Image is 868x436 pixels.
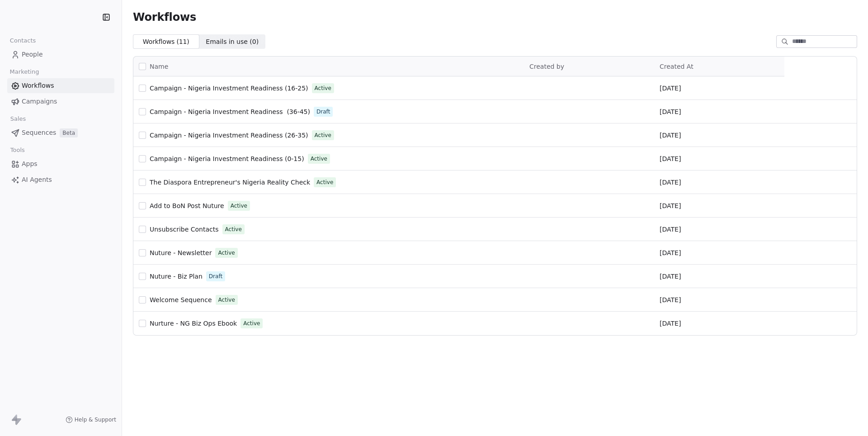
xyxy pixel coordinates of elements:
[529,63,564,70] span: Created by
[133,11,196,24] span: Workflows
[218,249,235,257] span: Active
[150,85,308,92] span: Campaign - Nigeria Investment Readiness (16-25)
[150,202,224,209] span: Add to BoN Post Nuture
[660,131,681,140] span: [DATE]
[7,156,114,171] a: Apps
[660,154,681,163] span: [DATE]
[150,62,168,71] span: Name
[6,143,28,157] span: Tools
[7,78,114,93] a: Workflows
[660,178,681,187] span: [DATE]
[660,319,681,328] span: [DATE]
[150,131,308,140] a: Campaign - Nigeria Investment Readiness (26-35)
[6,34,40,47] span: Contacts
[150,107,310,116] a: Campaign - Nigeria Investment Readiness (36-45)
[660,63,693,70] span: Created At
[7,125,114,140] a: SequencesBeta
[66,416,116,423] a: Help & Support
[243,319,260,327] span: Active
[22,50,43,59] span: People
[75,416,116,423] span: Help & Support
[315,84,331,92] span: Active
[150,178,310,187] a: The Diaspora Entrepreneur's Nigeria Reality Check
[231,202,247,210] span: Active
[150,201,224,210] a: Add to BoN Post Nuture
[150,296,212,303] span: Welcome Sequence
[218,296,235,304] span: Active
[6,112,30,126] span: Sales
[22,175,52,185] span: AI Agents
[7,172,114,187] a: AI Agents
[660,201,681,210] span: [DATE]
[316,178,333,186] span: Active
[660,225,681,234] span: [DATE]
[150,273,203,280] span: Nuture - Biz Plan
[150,225,219,234] a: Unsubscribe Contacts
[150,108,310,115] span: Campaign - Nigeria Investment Readiness (36-45)
[316,108,330,116] span: Draft
[150,179,310,186] span: The Diaspora Entrepreneur's Nigeria Reality Check
[7,94,114,109] a: Campaigns
[660,295,681,304] span: [DATE]
[209,272,222,280] span: Draft
[150,132,308,139] span: Campaign - Nigeria Investment Readiness (26-35)
[150,155,304,162] span: Campaign - Nigeria Investment Readiness (0-15)
[660,248,681,257] span: [DATE]
[22,81,54,90] span: Workflows
[6,65,43,79] span: Marketing
[150,226,219,233] span: Unsubscribe Contacts
[311,155,327,163] span: Active
[150,248,212,257] a: Nuture - Newsletter
[660,107,681,116] span: [DATE]
[22,97,57,106] span: Campaigns
[150,84,308,93] a: Campaign - Nigeria Investment Readiness (16-25)
[150,295,212,304] a: Welcome Sequence
[660,272,681,281] span: [DATE]
[7,47,114,62] a: People
[150,249,212,256] span: Nuture - Newsletter
[315,131,331,139] span: Active
[150,319,237,328] a: Nurture - NG Biz Ops Ebook
[660,84,681,93] span: [DATE]
[22,159,38,169] span: Apps
[60,128,78,137] span: Beta
[225,225,242,233] span: Active
[150,320,237,327] span: Nurture - NG Biz Ops Ebook
[150,272,203,281] a: Nuture - Biz Plan
[206,37,259,47] span: Emails in use ( 0 )
[22,128,56,137] span: Sequences
[150,154,304,163] a: Campaign - Nigeria Investment Readiness (0-15)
